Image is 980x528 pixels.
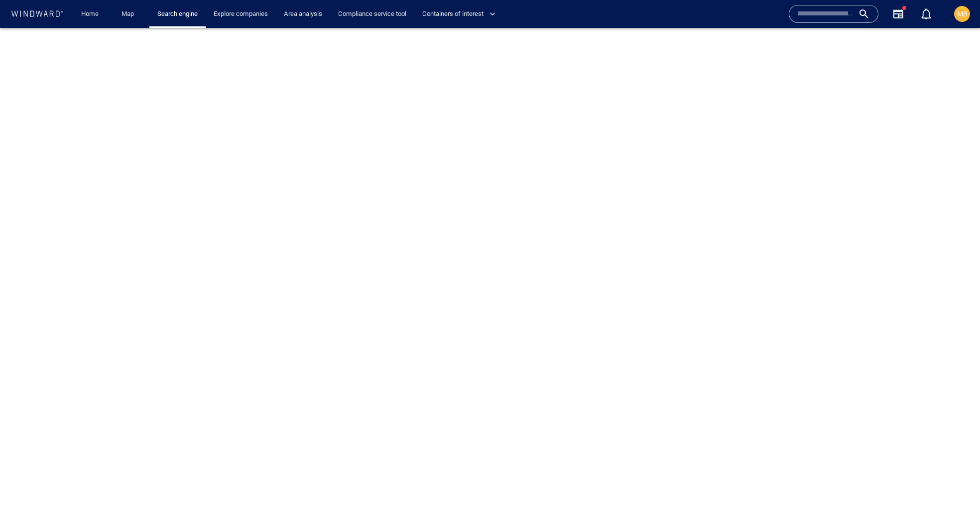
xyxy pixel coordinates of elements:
[114,5,145,23] button: Map
[280,5,326,23] a: Area analysis
[153,5,202,23] a: Search engine
[77,5,103,23] a: Home
[957,10,968,18] span: MB
[334,5,410,23] a: Compliance service tool
[920,8,932,20] div: Notification center
[938,483,973,521] iframe: Chat
[118,5,141,23] a: Map
[418,5,504,23] button: Containers of interest
[74,5,106,23] button: Home
[952,4,972,24] button: MB
[422,8,495,20] span: Containers of interest
[210,5,272,23] a: Explore companies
